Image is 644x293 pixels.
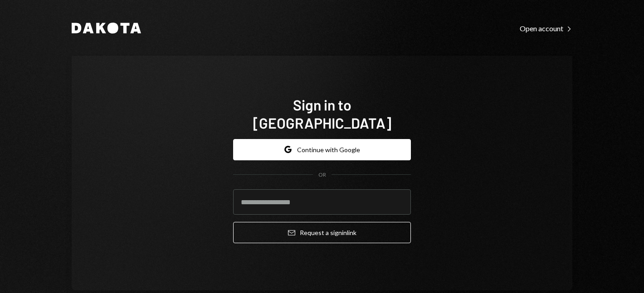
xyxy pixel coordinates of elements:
h1: Sign in to [GEOGRAPHIC_DATA] [233,96,411,132]
a: Open account [520,23,572,33]
div: Open account [520,24,572,33]
div: OR [318,171,326,179]
button: Request a signinlink [233,222,411,243]
button: Continue with Google [233,139,411,160]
